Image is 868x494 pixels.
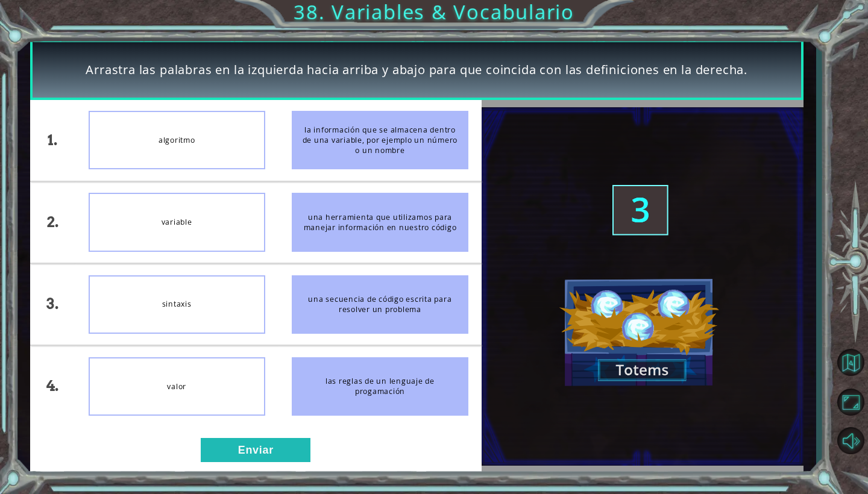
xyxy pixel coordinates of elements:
[89,111,265,169] div: algoritmo
[30,264,75,345] div: 3.
[86,61,747,78] span: Arrastra las palabras en la izquierda hacia arriba y abajo para que coincida con las definiciones...
[89,193,265,251] div: variable
[482,107,804,466] img: Interactive Art
[833,343,868,383] a: Volver al mapa
[833,384,868,419] button: Maximizar navegador
[89,275,265,334] div: sintaxis
[30,346,75,427] div: 4.
[292,357,468,416] div: las reglas de un lenguaje de progamación
[89,357,265,416] div: valor
[833,423,868,458] button: Sonido apagado
[292,111,468,169] div: la información que se almacena dentro de una variable, por ejemplo un número o un nombre
[833,345,868,380] button: Volver al mapa
[292,193,468,251] div: una herramienta que utilizamos para manejar información en nuestro código
[201,438,310,462] button: Enviar
[30,182,75,263] div: 2.
[30,100,75,181] div: 1.
[292,275,468,334] div: una secuencia de código escrita para resolver un problema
